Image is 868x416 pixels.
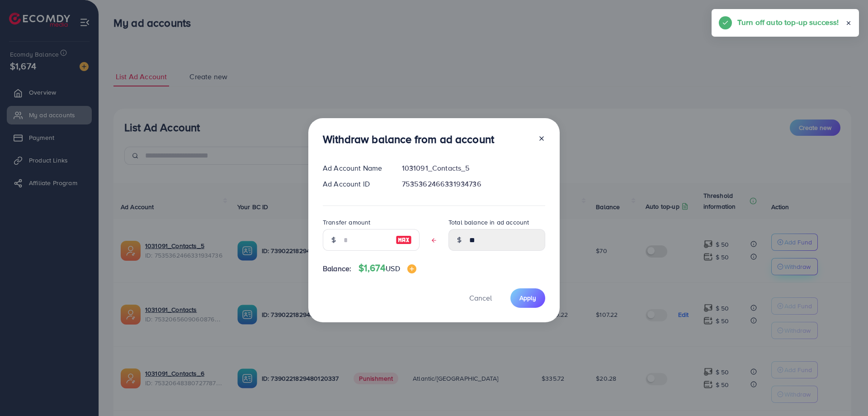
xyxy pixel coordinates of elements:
[448,218,529,227] label: Total balance in ad account
[395,179,552,189] div: 7535362466331934736
[458,288,503,308] button: Cancel
[737,16,839,28] h5: Turn off auto top-up success!
[316,179,395,189] div: Ad Account ID
[830,375,861,409] iframe: Chat
[469,293,492,303] span: Cancel
[386,263,400,273] span: USD
[407,264,416,273] img: image
[396,234,412,245] img: image
[359,263,416,274] h4: $1,674
[395,163,552,173] div: 1031091_Contacts_5
[316,163,395,173] div: Ad Account Name
[323,218,370,227] label: Transfer amount
[519,293,536,302] span: Apply
[323,133,494,146] h3: Withdraw balance from ad account
[323,263,351,274] span: Balance:
[510,288,545,308] button: Apply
